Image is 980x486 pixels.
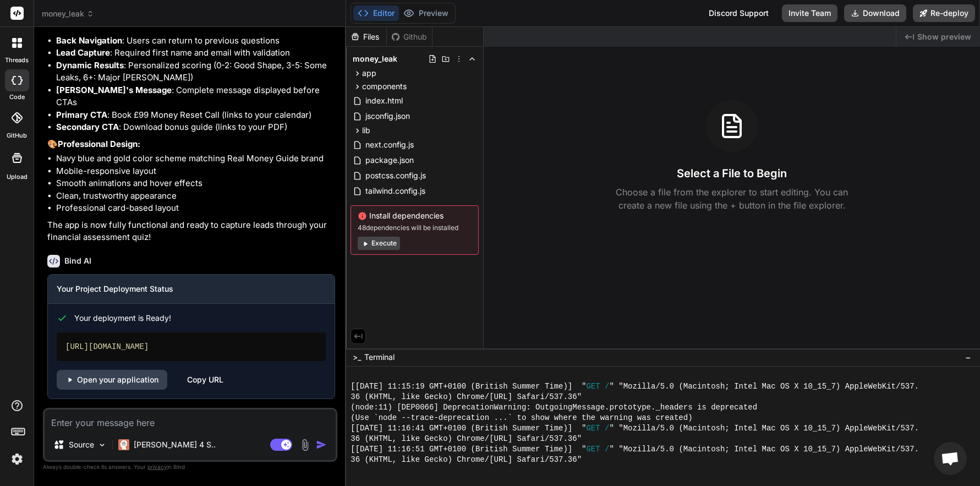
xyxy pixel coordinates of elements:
[56,47,110,58] strong: Lead Capture
[118,439,129,450] img: Claude 4 Sonnet
[965,352,971,363] span: −
[353,6,399,21] button: Editor
[8,450,26,468] img: settings
[677,166,787,181] h3: Select a File to Begin
[56,35,122,46] strong: Back Navigation
[56,47,335,59] li: : Required first name and email with validation
[358,237,400,250] button: Execute
[364,169,427,182] span: postcss.config.js
[351,392,582,402] span: 36 (KHTML, like Gecko) Chrome/[URL] Safari/537.36"
[605,444,609,455] span: /
[346,31,386,42] div: Files
[7,131,27,140] label: GitHub
[358,210,472,221] span: Install dependencies
[42,8,94,19] span: money_leak
[362,81,407,92] span: components
[364,110,411,123] span: jsconfig.json
[69,439,94,450] p: Source
[56,202,335,215] li: Professional card-based layout
[147,463,167,470] span: privacy
[913,4,975,22] button: Re-deploy
[56,85,172,95] strong: [PERSON_NAME]'s Message
[7,172,28,182] label: Upload
[364,154,415,167] span: package.json
[351,444,586,455] span: [[DATE] 11:16:51 GMT+0100 (British Summer Time)] "
[58,139,140,149] strong: Professional Design:
[56,165,335,178] li: Mobile-responsive layout
[609,185,855,212] p: Choose a file from the explorer to start editing. You can create a new file using the + button in...
[364,184,426,198] span: tailwind.config.js
[9,92,25,102] label: code
[609,423,919,434] span: " "Mozilla/5.0 (Macintosh; Intel Mac OS X 10_15_7) AppleWebKit/537.
[351,423,586,434] span: [[DATE] 11:16:41 GMT+0100 (British Summer Time)] "
[56,84,335,109] li: : Complete message displayed before CTAs
[362,68,376,79] span: app
[702,4,775,22] div: Discord Support
[56,152,335,165] li: Navy blue and gold color scheme matching Real Money Guide brand
[963,348,973,366] button: −
[605,423,609,434] span: /
[351,455,582,465] span: 36 (KHTML, like Gecko) Chrome/[URL] Safari/537.36"
[316,439,327,450] img: icon
[74,313,171,324] span: Your deployment is Ready!
[57,283,326,294] h3: Your Project Deployment Status
[56,122,119,132] strong: Secondary CTA
[387,31,432,42] div: Github
[351,402,757,413] span: (node:11) [DEP0066] DeprecationWarning: OutgoingMessage.prototype._headers is deprecated
[5,56,29,65] label: threads
[134,439,216,450] p: [PERSON_NAME] 4 S..
[609,381,919,392] span: " "Mozilla/5.0 (Macintosh; Intel Mac OS X 10_15_7) AppleWebKit/537.
[47,219,335,244] p: The app is now fully functional and ready to capture leads through your financial assessment quiz!
[57,370,167,390] a: Open your application
[934,442,967,475] div: Open chat
[56,60,124,70] strong: Dynamic Results
[353,352,361,363] span: >_
[586,423,600,434] span: GET
[56,35,335,47] li: : Users can return to previous questions
[364,94,404,107] span: index.html
[43,462,337,472] p: Always double-check its answers. Your in Bind
[917,31,971,42] span: Show preview
[351,381,586,392] span: [[DATE] 11:15:19 GMT+0100 (British Summer Time)] "
[844,4,906,22] button: Download
[605,381,609,392] span: /
[351,434,582,444] span: 36 (KHTML, like Gecko) Chrome/[URL] Safari/537.36"
[56,109,335,122] li: : Book £99 Money Reset Call (links to your calendar)
[362,125,370,136] span: lib
[364,138,415,151] span: next.config.js
[64,255,91,266] h6: Bind AI
[57,332,326,361] div: [URL][DOMAIN_NAME]
[586,444,600,455] span: GET
[299,439,311,451] img: attachment
[399,6,453,21] button: Preview
[364,352,395,363] span: Terminal
[56,121,335,134] li: : Download bonus guide (links to your PDF)
[353,53,397,64] span: money_leak
[782,4,837,22] button: Invite Team
[56,177,335,190] li: Smooth animations and hover effects
[56,190,335,203] li: Clean, trustworthy appearance
[47,138,335,151] p: 🎨
[187,370,223,390] div: Copy URL
[56,59,335,84] li: : Personalized scoring (0-2: Good Shape, 3-5: Some Leaks, 6+: Major [PERSON_NAME])
[586,381,600,392] span: GET
[97,440,107,450] img: Pick Models
[56,110,107,120] strong: Primary CTA
[609,444,919,455] span: " "Mozilla/5.0 (Macintosh; Intel Mac OS X 10_15_7) AppleWebKit/537.
[351,413,692,423] span: (Use `node --trace-deprecation ...` to show where the warning was created)
[358,223,472,232] span: 48 dependencies will be installed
